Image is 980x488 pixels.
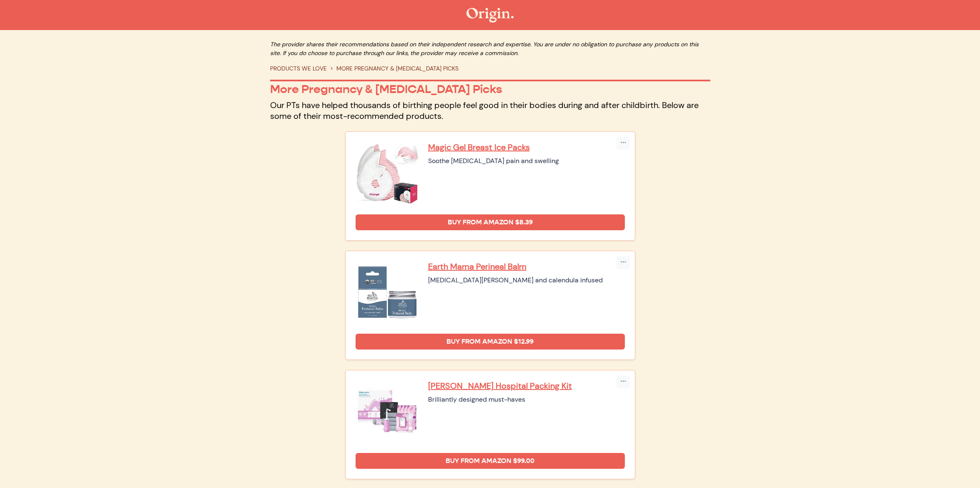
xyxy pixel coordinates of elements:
[356,380,418,443] img: Frida Mom Hospital Packing Kit
[428,275,625,285] div: [MEDICAL_DATA][PERSON_NAME] and calendula infused
[327,64,459,73] li: MORE PREGNANCY & [MEDICAL_DATA] PICKS
[428,142,625,153] a: Magic Gel Breast Ice Packs
[466,8,514,23] img: The Origin Shop
[356,214,625,230] a: Buy from Amazon $8.39
[356,334,625,350] a: Buy from Amazon $12.99
[428,380,625,391] a: [PERSON_NAME] Hospital Packing Kit
[270,65,327,72] a: PRODUCTS WE LOVE
[270,100,710,121] p: Our PTs have helped thousands of birthing people feel good in their bodies during and after child...
[356,261,418,324] img: Earth Mama Perineal Balm
[356,453,625,469] a: Buy from Amazon $99.00
[428,261,625,272] a: Earth Mama Perineal Balm
[270,40,710,58] p: The provider shares their recommendations based on their independent research and expertise. You ...
[356,142,418,204] img: Magic Gel Breast Ice Packs
[428,156,625,166] div: Soothe [MEDICAL_DATA] pain and swelling
[270,82,710,96] p: More Pregnancy & [MEDICAL_DATA] Picks
[428,395,625,405] div: Brilliantly designed must-haves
